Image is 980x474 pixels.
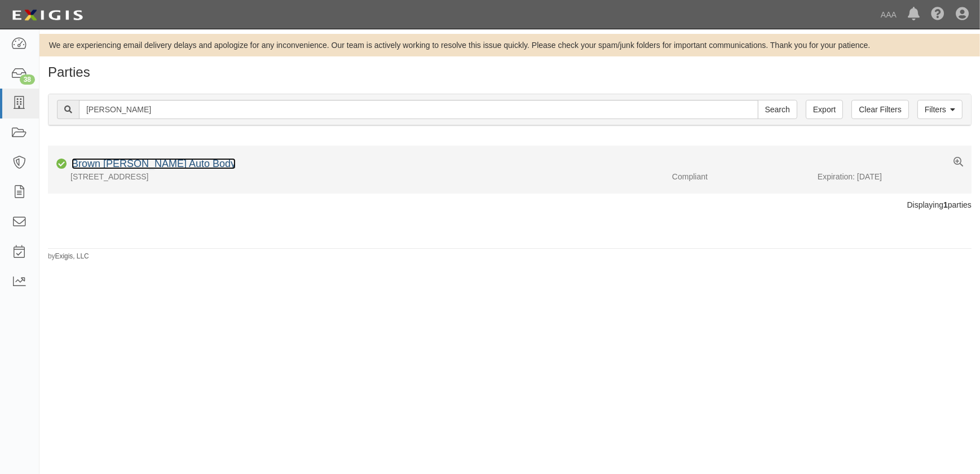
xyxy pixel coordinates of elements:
a: Filters [917,100,963,119]
div: We are experiencing email delivery delays and apologize for any inconvenience. Our team is active... [39,39,980,51]
a: Clear Filters [851,100,908,119]
div: [STREET_ADDRESS] [48,171,664,182]
a: Brown [PERSON_NAME] Auto Body [72,158,236,169]
a: View results summary [953,157,963,168]
div: Brown Daub Auto Body [67,157,236,172]
a: Export [806,100,843,119]
h1: Parties [48,65,972,80]
i: Help Center - Complianz [931,8,944,21]
div: Compliant [664,171,818,182]
small: by [48,252,89,261]
a: Exigis, LLC [55,252,89,260]
b: 1 [943,200,948,209]
input: Search [79,100,758,119]
div: 38 [20,74,35,85]
div: Expiration: [DATE] [818,171,972,182]
img: logo-5460c22ac91f19d4615b14bd174203de0afe785f0fc80cf4dbbc73dc1793850b.png [8,5,86,25]
input: Search [758,100,797,119]
div: Displaying parties [39,199,980,210]
a: AAA [875,3,902,26]
i: Compliant [56,160,67,168]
